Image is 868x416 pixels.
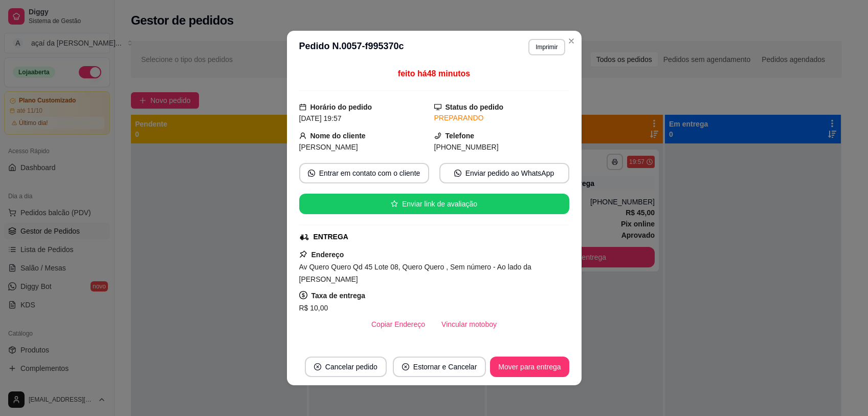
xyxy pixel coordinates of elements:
[310,132,366,140] strong: Nome do cliente
[299,143,358,151] span: [PERSON_NAME]
[299,132,306,139] span: user
[528,39,565,55] button: Imprimir
[490,357,569,377] button: Mover para entrega
[299,39,404,55] h3: Pedido N. 0057-f995370c
[308,170,315,177] span: whats-app
[299,250,307,258] span: pushpin
[398,69,470,78] span: feito há 48 minutos
[305,357,387,377] button: close-circleCancelar pedido
[446,132,475,140] strong: Telefone
[310,103,372,111] strong: Horário do pedido
[563,33,580,49] button: Close
[391,200,398,207] span: star
[433,314,505,335] button: Vincular motoboy
[314,232,348,242] div: ENTREGA
[439,163,569,183] button: whats-appEnviar pedido ao WhatsApp
[299,114,342,122] span: [DATE] 19:57
[434,132,441,139] span: phone
[311,292,366,300] strong: Taxa de entrega
[299,103,306,111] span: calendar
[402,363,409,370] span: close-circle
[299,291,307,299] span: dollar
[446,103,504,111] strong: Status do pedido
[299,194,569,214] button: starEnviar link de avaliação
[454,170,461,177] span: whats-app
[434,113,569,123] div: PREPARANDO
[434,103,441,111] span: desktop
[299,304,328,312] span: R$ 10,00
[299,163,429,183] button: whats-appEntrar em contato com o cliente
[299,263,531,283] span: Av Quero Quero Qd 45 Lote 08, Quero Quero , Sem número - Ao lado da [PERSON_NAME]
[311,251,344,259] strong: Endereço
[393,357,486,377] button: close-circleEstornar e Cancelar
[434,143,499,151] span: [PHONE_NUMBER]
[363,314,433,335] button: Copiar Endereço
[314,363,321,370] span: close-circle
